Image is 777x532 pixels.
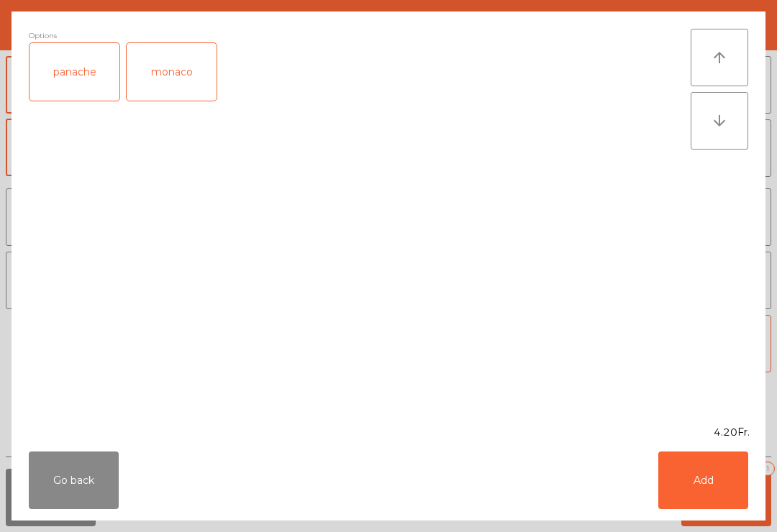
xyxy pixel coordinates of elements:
[29,451,119,509] button: Go back
[711,112,728,129] i: arrow_downward
[691,29,748,86] button: arrow_upward
[29,43,119,101] div: panache
[691,92,748,150] button: arrow_downward
[12,425,765,440] div: 4.20Fr.
[127,43,217,101] div: monaco
[29,29,57,42] span: Options
[658,451,748,509] button: Add
[711,49,728,66] i: arrow_upward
